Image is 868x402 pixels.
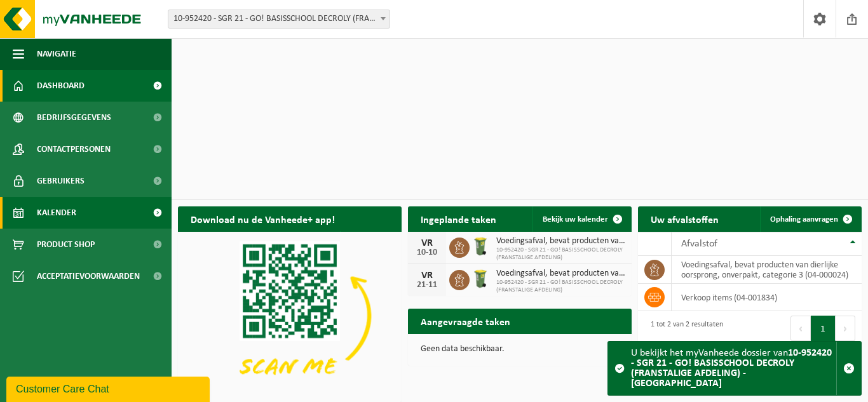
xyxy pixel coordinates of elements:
[770,215,838,224] span: Ophaling aanvragen
[790,316,811,341] button: Previous
[644,314,723,342] div: 1 tot 2 van 2 resultaten
[168,10,390,28] span: 10-952420 - SGR 21 - GO! BASISSCHOOL DECROLY (FRANSTALIGE AFDELING) - RONSE
[532,206,630,232] a: Bekijk uw kalender
[37,38,76,70] span: Navigatie
[37,165,85,197] span: Gebruikers
[681,239,717,249] span: Afvalstof
[37,229,95,260] span: Product Shop
[811,316,836,341] button: 1
[631,348,832,389] strong: 10-952420 - SGR 21 - GO! BASISSCHOOL DECROLY (FRANSTALIGE AFDELING) - [GEOGRAPHIC_DATA]
[37,197,76,229] span: Kalender
[836,316,855,341] button: Next
[760,206,860,232] a: Ophaling aanvragen
[470,268,491,290] img: WB-0140-HPE-GN-50
[178,206,348,231] h2: Download nu de Vanheede+ app!
[37,133,111,165] span: Contactpersonen
[408,309,523,333] h2: Aangevraagde taken
[6,374,212,402] iframe: chat widget
[414,238,440,248] div: VR
[672,256,862,284] td: voedingsafval, bevat producten van dierlijke oorsprong, onverpakt, categorie 3 (04-000024)
[470,236,491,257] img: WB-0140-HPE-GN-50
[168,10,390,29] span: 10-952420 - SGR 21 - GO! BASISSCHOOL DECROLY (FRANSTALIGE AFDELING) - RONSE
[37,102,111,133] span: Bedrijfsgegevens
[178,232,402,399] img: Download de VHEPlus App
[37,70,85,102] span: Dashboard
[414,281,440,290] div: 21-11
[672,284,862,311] td: verkoop items (04-001834)
[496,269,625,279] span: Voedingsafval, bevat producten van dierlijke oorsprong, onverpakt, categorie 3
[408,206,509,231] h2: Ingeplande taken
[496,279,625,294] span: 10-952420 - SGR 21 - GO! BASISSCHOOL DECROLY (FRANSTALIGE AFDELING)
[638,206,731,231] h2: Uw afvalstoffen
[414,271,440,281] div: VR
[496,246,625,262] span: 10-952420 - SGR 21 - GO! BASISSCHOOL DECROLY (FRANSTALIGE AFDELING)
[631,342,836,395] div: U bekijkt het myVanheede dossier van
[543,215,608,224] span: Bekijk uw kalender
[37,260,140,292] span: Acceptatievoorwaarden
[414,248,440,257] div: 10-10
[421,345,619,354] p: Geen data beschikbaar.
[496,236,625,246] span: Voedingsafval, bevat producten van dierlijke oorsprong, onverpakt, categorie 3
